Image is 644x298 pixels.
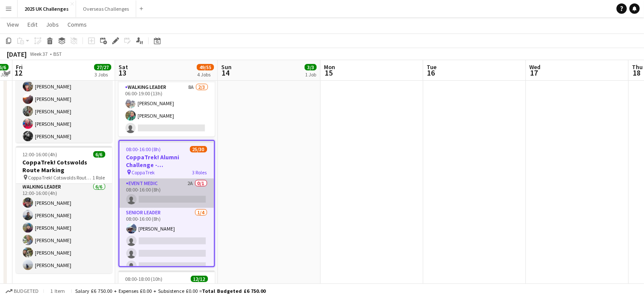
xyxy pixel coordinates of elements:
span: 08:00-16:00 (8h) [126,146,161,152]
span: 16 [425,68,436,78]
span: CoppaTrek! Cotswolds Route Marking [28,174,93,181]
span: 12 [15,68,23,78]
h3: CoppaTrek! Alumni Challenge - [GEOGRAPHIC_DATA] [119,153,214,169]
span: Sat [119,63,128,71]
span: Comms [67,21,87,28]
a: View [3,19,22,30]
span: 1 item [47,288,68,294]
div: 3 Jobs [95,71,111,78]
span: Wed [529,63,540,71]
span: 1 Role [93,174,105,181]
app-job-card: 08:00-16:00 (8h)25/30CoppaTrek! Alumni Challenge - [GEOGRAPHIC_DATA] CoppaTrek3 RolesEvent Medic2... [119,140,215,267]
span: 14 [220,68,232,78]
span: 6/6 [93,151,105,158]
app-job-card: 12:00-16:00 (4h)6/6CoppaTrek! Cotswolds Route Marking CoppaTrek! Cotswolds Route Marking1 RoleWal... [16,146,112,273]
span: Budgeted [14,288,39,294]
span: 27/27 [94,64,111,70]
app-card-role: Walking Leader6/607:00-20:00 (13h)[PERSON_NAME][PERSON_NAME][PERSON_NAME][PERSON_NAME][PERSON_NAM... [16,53,112,145]
span: Edit [27,21,37,28]
span: View [7,21,19,28]
span: Jobs [46,21,59,28]
span: 08:00-18:00 (10h) [125,276,163,282]
app-card-role: Walking Leader8A2/306:00-19:00 (13h)[PERSON_NAME][PERSON_NAME] [119,82,215,137]
span: 13 [117,68,128,78]
app-card-role: Senior Leader1/408:00-16:00 (8h)[PERSON_NAME] [119,208,214,274]
span: 12:00-16:00 (4h) [23,151,58,158]
a: Edit [24,19,41,30]
span: CoppaTrek [132,169,155,176]
a: Comms [64,19,90,30]
div: [DATE] [7,50,27,58]
span: Fri [16,63,23,71]
span: 3/3 [305,64,317,70]
span: Mon [324,63,335,71]
button: Overseas Challenges [76,0,136,17]
button: 2025 UK Challenges [18,0,76,17]
div: Salary £6 750.00 + Expenses £0.00 + Subsistence £0.00 = [75,288,266,294]
app-card-role: Walking Leader6/612:00-16:00 (4h)[PERSON_NAME][PERSON_NAME][PERSON_NAME][PERSON_NAME][PERSON_NAME... [16,182,112,274]
button: Budgeted [4,286,40,296]
div: 1 Job [305,71,316,78]
span: 25/30 [190,146,207,152]
span: Total Budgeted £6 750.00 [202,288,266,294]
a: Jobs [43,19,62,30]
h3: CoppaTrek! Cotswolds Route Marking [16,158,112,174]
span: Week 37 [28,51,50,57]
span: 15 [323,68,335,78]
app-card-role: Event Medic2A0/108:00-16:00 (8h) [119,179,214,208]
span: 17 [528,68,540,78]
span: 49/55 [197,64,214,70]
span: 18 [631,68,643,78]
span: 3 Roles [192,169,207,176]
div: BST [53,51,62,57]
span: 12/12 [191,276,208,282]
div: 4 Jobs [197,71,214,78]
span: Thu [632,63,643,71]
span: Tue [427,63,436,71]
span: Sun [221,63,232,71]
